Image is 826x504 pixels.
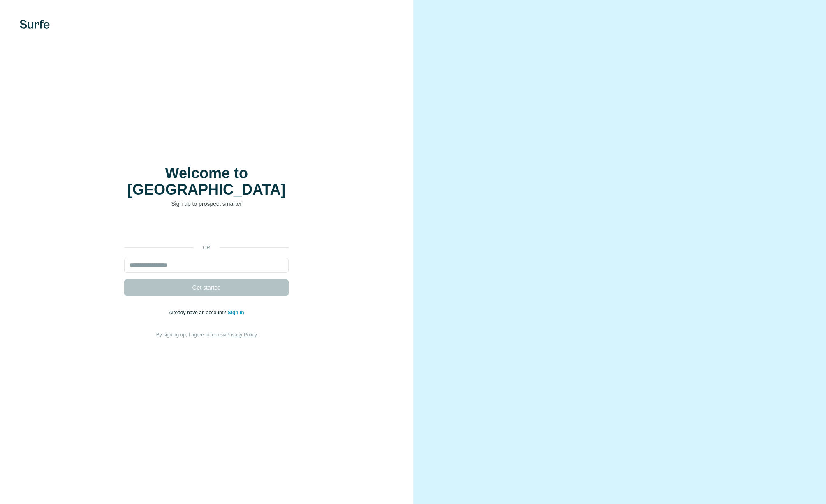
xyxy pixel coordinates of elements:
[226,332,257,338] a: Privacy Policy
[20,20,50,29] img: Surfe's logo
[209,332,223,338] a: Terms
[193,244,220,251] p: or
[169,310,228,315] span: Already have an account?
[156,332,257,338] span: By signing up, I agree to &
[120,220,293,238] iframe: Sign in with Google Button
[124,165,289,198] h1: Welcome to [GEOGRAPHIC_DATA]
[124,200,289,208] p: Sign up to prospect smarter
[228,310,244,315] a: Sign in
